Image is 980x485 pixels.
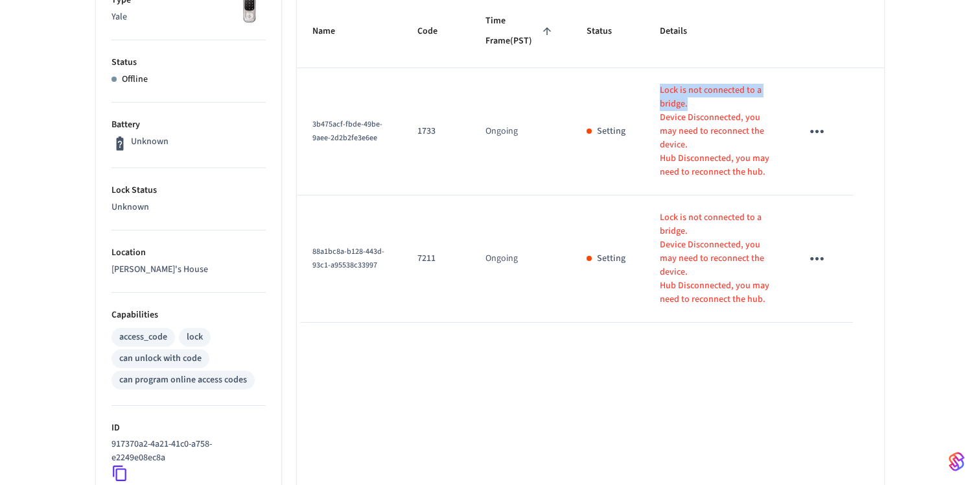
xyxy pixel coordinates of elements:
[660,111,770,152] p: Device Disconnected, you may need to reconnect the device.
[470,68,571,195] td: Ongoing
[111,10,266,24] p: Yale
[119,330,167,344] div: access_code
[312,119,382,143] span: 3b475acf-fbde-49be-9aee-2d2b2fe3e6ee
[119,373,247,387] div: can program online access codes
[187,330,203,344] div: lock
[111,246,266,260] p: Location
[660,238,770,279] p: Device Disconnected, you may need to reconnect the device.
[660,279,770,306] p: Hub Disconnected, you may need to reconnect the hub.
[417,21,454,42] span: Code
[119,352,202,366] div: can unlock with code
[597,252,625,266] p: Setting
[131,135,169,149] p: Unknown
[660,211,770,238] p: Lock is not connected to a bridge.
[417,125,454,138] p: 1733
[111,184,266,197] p: Lock Status
[111,308,266,322] p: Capabilities
[597,125,625,138] p: Setting
[111,118,266,132] p: Battery
[949,451,964,472] img: SeamLogoGradient.69752ec5.svg
[660,84,770,111] p: Lock is not connected to a bridge.
[312,21,352,42] span: Name
[111,56,266,69] p: Status
[111,421,266,435] p: ID
[660,152,770,179] p: Hub Disconnected, you may need to reconnect the hub.
[660,21,704,42] span: Details
[417,252,454,266] p: 7211
[485,11,555,52] span: Time Frame(PST)
[587,21,629,42] span: Status
[312,246,384,271] span: 88a1bc8a-b128-443d-93c1-a95538c33997
[111,438,261,465] p: 917370a2-4a21-41c0-a758-e2249e08ec8a
[111,201,266,214] p: Unknown
[111,263,266,277] p: [PERSON_NAME]'s House
[122,73,148,86] p: Offline
[470,195,571,323] td: Ongoing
